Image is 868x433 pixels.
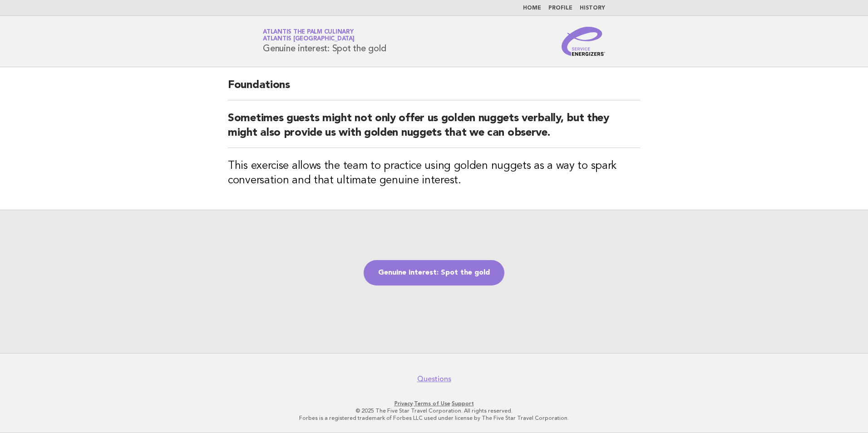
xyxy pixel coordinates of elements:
[580,5,605,11] a: History
[263,36,355,42] span: Atlantis [GEOGRAPHIC_DATA]
[228,159,640,188] h3: This exercise allows the team to practice using golden nuggets as a way to spark conversation and...
[417,374,451,384] a: Questions
[156,400,712,407] p: · ·
[156,414,712,422] p: Forbes is a registered trademark of Forbes LLC used under license by The Five Star Travel Corpora...
[395,400,413,407] a: Privacy
[452,400,474,407] a: Support
[523,5,541,11] a: Home
[156,407,712,414] p: © 2025 The Five Star Travel Corporation. All rights reserved.
[263,30,386,53] h1: Genuine interest: Spot the gold
[548,5,572,11] a: Profile
[228,111,640,148] h2: Sometimes guests might not only offer us golden nuggets verbally, but they might also provide us ...
[414,400,450,407] a: Terms of Use
[562,27,605,56] img: Service Energizers
[364,260,504,285] a: Genuine interest: Spot the gold
[263,29,355,42] a: Atlantis The Palm CulinaryAtlantis [GEOGRAPHIC_DATA]
[228,78,640,100] h2: Foundations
